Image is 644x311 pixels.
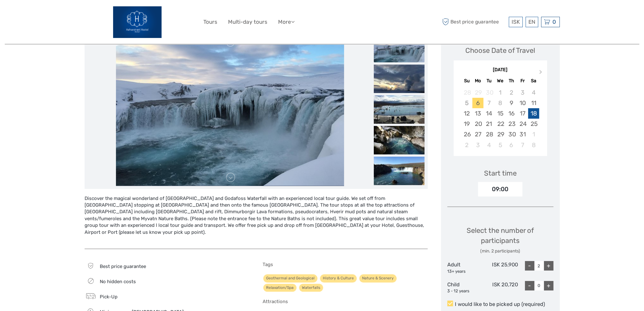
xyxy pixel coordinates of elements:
div: ISK 20,720 [482,281,518,294]
img: aba9325b73fd45e0b311bfa162d52b7f_slider_thumbnail.jpg [374,65,424,93]
div: ISK 25,900 [482,261,518,274]
div: Choose Sunday, October 19th, 2025 [461,119,472,129]
a: Relaxation/Spa [263,284,296,292]
div: Not available Monday, September 29th, 2025 [472,87,483,98]
div: Not available Wednesday, October 1st, 2025 [494,87,506,98]
img: 14730d68ccde414fa20c22cf95cd3207_slider_thumbnail.jpg [374,126,424,154]
a: Nature & Scenery [359,274,397,282]
div: Adult [447,261,483,274]
div: Start time [484,168,517,178]
a: Geothermal and Geological [263,274,317,282]
div: Choose Monday, October 6th, 2025 [472,98,483,108]
div: Not available Saturday, October 4th, 2025 [528,87,539,98]
span: 0 [552,19,557,25]
a: Waterfalls [299,284,323,292]
div: Su [461,77,472,85]
a: More [278,17,295,27]
div: Choose Saturday, November 1st, 2025 [528,129,539,140]
span: Best price guarantee [100,264,146,269]
div: EN [526,17,538,27]
h5: Tags [263,262,428,267]
div: Choose Sunday, November 2nd, 2025 [461,140,472,150]
div: Choose Thursday, October 30th, 2025 [506,129,517,140]
a: Multi-day tours [228,17,267,27]
label: I would like to be picked up (required) [447,301,553,308]
div: Choose Monday, October 13th, 2025 [472,108,483,119]
div: Choose Tuesday, October 14th, 2025 [483,108,494,119]
div: Choose Thursday, October 23rd, 2025 [506,119,517,129]
span: Best price guarantee [441,17,507,27]
div: Not available Tuesday, September 30th, 2025 [483,87,494,98]
div: Choose Wednesday, October 22nd, 2025 [494,119,506,129]
div: Choose Wednesday, November 5th, 2025 [494,140,506,150]
div: Not available Sunday, September 28th, 2025 [461,87,472,98]
div: Choose Saturday, October 11th, 2025 [528,98,539,108]
div: We [494,77,506,85]
div: 13+ years [447,269,483,275]
div: Choose Thursday, October 9th, 2025 [506,98,517,108]
a: Tours [203,17,217,27]
div: Choose Friday, October 10th, 2025 [517,98,528,108]
div: + [544,281,553,290]
div: Choose Thursday, November 6th, 2025 [506,140,517,150]
div: Choose Sunday, October 12th, 2025 [461,108,472,119]
div: Choose Wednesday, October 15th, 2025 [494,108,506,119]
div: Choose Monday, October 20th, 2025 [472,119,483,129]
div: Choose Tuesday, October 28th, 2025 [483,129,494,140]
div: Choose Sunday, October 26th, 2025 [461,129,472,140]
div: Choose Friday, November 7th, 2025 [517,140,528,150]
div: - [525,281,534,290]
div: Mo [472,77,483,85]
div: Choose Monday, October 27th, 2025 [472,129,483,140]
span: ISK [512,19,520,25]
div: Choose Tuesday, November 4th, 2025 [483,140,494,150]
img: 896-e505d5f7-8100-4fa9-a811-edf3ac4bb06c_logo_big.jpg [113,6,162,38]
div: Choose Saturday, November 8th, 2025 [528,140,539,150]
img: dab160d10073436bb33041d5bb658ba1_main_slider.jpg [116,34,344,186]
div: Choose Wednesday, October 29th, 2025 [494,129,506,140]
div: Child [447,281,483,294]
div: month 2025-10 [456,87,545,150]
div: Not available Wednesday, October 8th, 2025 [494,98,506,108]
div: Th [506,77,517,85]
div: Fr [517,77,528,85]
div: Not available Tuesday, October 7th, 2025 [483,98,494,108]
h5: Attractions [263,299,428,304]
div: Select the number of participants [447,226,553,254]
div: Discover the magical wonderland of [GEOGRAPHIC_DATA] and Godafoss Waterfall with an experienced l... [85,195,428,243]
div: + [544,261,553,271]
div: Choose Friday, October 24th, 2025 [517,119,528,129]
div: 09:00 [478,182,522,196]
a: History & Culture [320,274,357,282]
div: [DATE] [454,67,547,73]
div: Sa [528,77,539,85]
div: Not available Thursday, October 2nd, 2025 [506,87,517,98]
div: Choose Thursday, October 16th, 2025 [506,108,517,119]
div: Choose Tuesday, October 21st, 2025 [483,119,494,129]
div: Choose Saturday, October 25th, 2025 [528,119,539,129]
img: dab160d10073436bb33041d5bb658ba1_slider_thumbnail.jpg [374,34,424,62]
div: Choose Saturday, October 18th, 2025 [528,108,539,119]
div: Not available Friday, October 3rd, 2025 [517,87,528,98]
div: (min. 2 participants) [447,248,553,254]
div: 3 - 12 years [447,288,483,294]
div: Not available Sunday, October 5th, 2025 [461,98,472,108]
div: Choose Date of Travel [465,46,535,55]
div: - [525,261,534,271]
div: Choose Friday, October 17th, 2025 [517,108,528,119]
button: Next Month [536,68,546,78]
div: Choose Monday, November 3rd, 2025 [472,140,483,150]
img: 7873cab621ae416088699bb18104da0a_slider_thumbnail.jpg [374,157,424,185]
span: No hidden costs [100,279,136,284]
div: Choose Friday, October 31st, 2025 [517,129,528,140]
span: Pick-Up [100,294,118,300]
div: Tu [483,77,494,85]
img: b5d29b4110394a80a1998c6b01d4a0fb_slider_thumbnail.jpg [374,95,424,124]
